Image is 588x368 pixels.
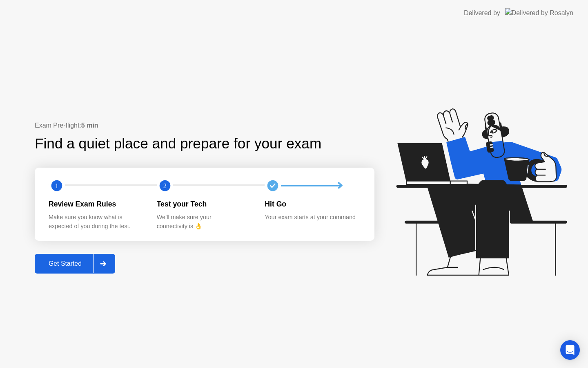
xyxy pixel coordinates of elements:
[265,213,360,222] div: Your exam starts at your command
[265,199,360,209] div: Hit Go
[505,8,573,18] img: Delivered by Rosalyn
[49,199,144,209] div: Review Exam Rules
[464,8,500,18] div: Delivered by
[35,133,323,155] div: Find a quiet place and prepare for your exam
[560,340,580,360] div: Open Intercom Messenger
[35,254,115,274] button: Get Started
[81,122,98,129] b: 5 min
[37,260,93,267] div: Get Started
[157,199,252,209] div: Test your Tech
[35,121,374,130] div: Exam Pre-flight:
[157,213,252,231] div: We’ll make sure your connectivity is 👌
[49,213,144,231] div: Make sure you know what is expected of you during the test.
[55,182,58,190] text: 1
[163,182,167,190] text: 2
